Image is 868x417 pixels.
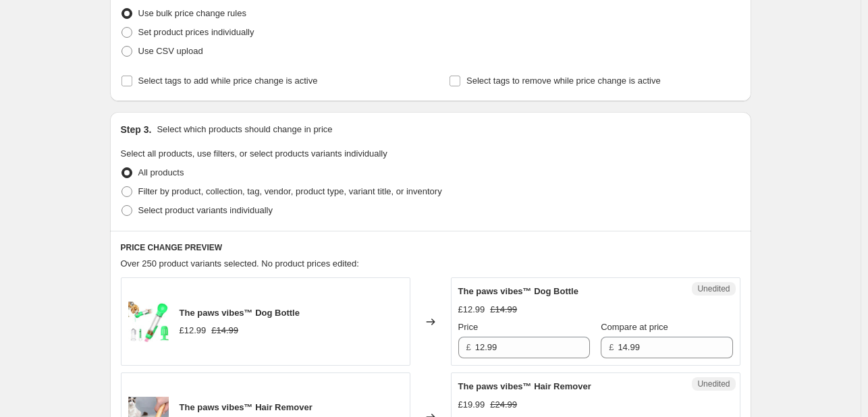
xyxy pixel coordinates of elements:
[490,398,517,412] strike: £24.99
[138,205,273,215] span: Select product variants individually
[138,186,442,196] span: Filter by product, collection, tag, vendor, product type, variant title, or inventory
[128,302,169,342] img: 61n2LLL2HWL._AC_SL1000_80x.jpg
[180,402,313,412] span: The paws vibes™ Hair Remover
[211,324,238,337] strike: £14.99
[601,322,668,332] span: Compare at price
[458,398,485,412] div: £19.99
[490,303,517,316] strike: £14.99
[138,76,318,86] span: Select tags to add while price change is active
[138,46,203,56] span: Use CSV upload
[458,303,485,316] div: £12.99
[458,286,578,296] span: The paws vibes™ Dog Bottle
[157,123,332,136] p: Select which products should change in price
[466,76,661,86] span: Select tags to remove while price change is active
[121,242,740,253] h6: PRICE CHANGE PREVIEW
[180,324,207,337] div: £12.99
[697,379,730,389] span: Unedited
[180,308,300,318] span: The paws vibes™ Dog Bottle
[458,322,479,332] span: Price
[138,167,184,177] span: All products
[121,123,152,136] h2: Step 3.
[121,148,387,159] span: Select all products, use filters, or select products variants individually
[121,258,359,269] span: Over 250 product variants selected. No product prices edited:
[458,381,591,391] span: The paws vibes™ Hair Remover
[138,8,246,18] span: Use bulk price change rules
[697,283,730,294] span: Unedited
[138,27,254,37] span: Set product prices individually
[609,342,614,352] span: £
[466,342,471,352] span: £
